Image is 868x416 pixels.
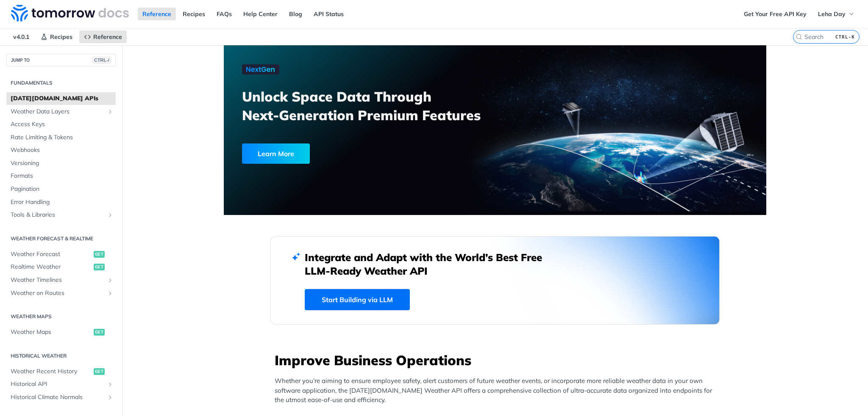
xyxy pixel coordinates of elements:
a: Access Keys [6,118,116,131]
span: Rate Limiting & Tokens [11,133,114,142]
span: Webhooks [11,146,114,154]
span: Formats [11,172,114,180]
span: Weather Timelines [11,276,105,284]
a: Learn More [242,143,452,164]
span: v4.0.1 [8,30,34,43]
a: API Status [309,8,348,20]
a: Historical APIShow subpages for Historical API [6,378,116,391]
a: Weather TimelinesShow subpages for Weather Timelines [6,274,116,287]
div: Learn More [242,143,310,164]
a: Start Building via LLM [305,289,410,310]
button: Show subpages for Weather Timelines [107,277,114,284]
h2: Integrate and Adapt with the World’s Best Free LLM-Ready Weather API [305,251,555,278]
a: Get Your Free API Key [739,8,811,20]
img: NextGen [242,64,279,74]
button: Show subpages for Weather Data Layers [107,108,114,115]
a: Formats [6,170,116,182]
button: Show subpages for Historical Climate Normals [107,394,114,401]
button: Leha Day [813,8,860,20]
span: Reference [93,33,122,41]
span: Versioning [11,159,114,168]
a: Help Center [239,8,282,20]
a: FAQs [212,8,236,20]
span: Realtime Weather [11,263,92,271]
span: Historical API [11,380,105,388]
span: Leha Day [818,10,846,18]
span: Weather Data Layers [11,107,105,116]
a: Tools & LibrariesShow subpages for Tools & Libraries [6,209,116,221]
span: Weather Forecast [11,250,92,259]
span: Pagination [11,185,114,193]
a: Historical Climate NormalsShow subpages for Historical Climate Normals [6,391,116,404]
button: Show subpages for Tools & Libraries [107,212,114,218]
a: Weather Forecastget [6,248,116,261]
button: Show subpages for Weather on Routes [107,290,114,297]
span: get [94,264,105,270]
a: Weather Recent Historyget [6,365,116,378]
a: Weather on RoutesShow subpages for Weather on Routes [6,287,116,300]
span: Tools & Libraries [11,211,105,219]
span: CTRL-/ [92,57,111,63]
h2: Weather Maps [6,313,116,320]
span: Weather Maps [11,328,92,336]
a: [DATE][DOMAIN_NAME] APIs [6,92,116,105]
span: Recipes [50,33,72,41]
a: Versioning [6,157,116,170]
a: Weather Data LayersShow subpages for Weather Data Layers [6,105,116,118]
a: Realtime Weatherget [6,261,116,273]
h3: Improve Business Operations [275,351,720,369]
span: Error Handling [11,198,114,207]
span: Weather on Routes [11,289,105,298]
p: Whether you’re aiming to ensure employee safety, alert customers of future weather events, or inc... [275,376,720,405]
span: Weather Recent History [11,367,92,376]
span: get [94,251,105,258]
a: Rate Limiting & Tokens [6,131,116,144]
a: Weather Mapsget [6,326,116,339]
a: Pagination [6,183,116,196]
a: Webhooks [6,144,116,157]
h2: Historical Weather [6,352,116,360]
a: Error Handling [6,196,116,209]
kbd: CTRL-K [833,33,857,41]
span: [DATE][DOMAIN_NAME] APIs [11,94,114,103]
img: Tomorrow.io Weather API Docs [11,5,129,22]
a: Reference [79,30,127,43]
span: get [94,329,105,336]
a: Blog [284,8,307,20]
h2: Fundamentals [6,79,116,87]
a: Recipes [36,30,77,43]
span: Historical Climate Normals [11,393,105,402]
button: Show subpages for Historical API [107,381,114,388]
h2: Weather Forecast & realtime [6,235,116,242]
span: Access Keys [11,120,114,129]
button: JUMP TOCTRL-/ [6,54,116,66]
a: Reference [138,8,176,20]
span: get [94,368,105,375]
svg: Search [796,33,802,40]
a: Recipes [178,8,210,20]
h3: Unlock Space Data Through Next-Generation Premium Features [242,87,504,124]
